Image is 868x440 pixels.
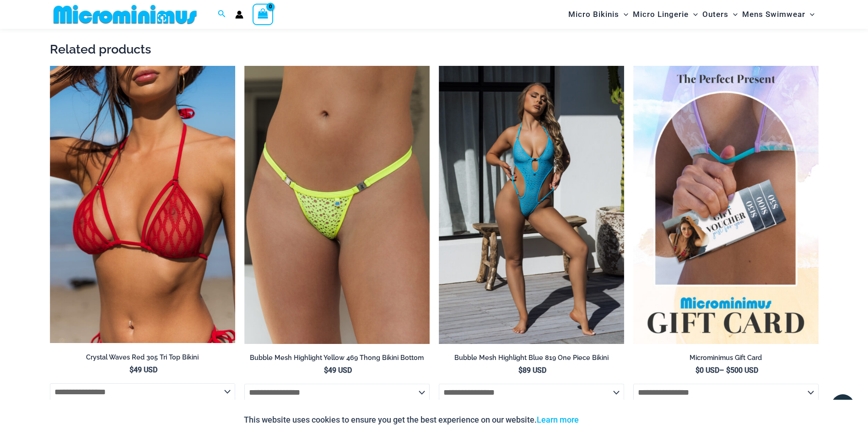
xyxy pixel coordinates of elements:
[619,3,628,26] span: Menu Toggle
[244,354,430,362] h2: Bubble Mesh Highlight Yellow 469 Thong Bikini Bottom
[568,3,619,26] span: Micro Bikinis
[565,1,819,27] nav: Site Navigation
[244,413,579,427] p: This website uses cookies to ensure you get the best experience on our website.
[740,3,817,26] a: Mens SwimwearMenu ToggleMenu Toggle
[518,366,546,375] bdi: 89 USD
[244,66,430,344] a: Bubble Mesh Highlight Yellow 469 Thong 02Bubble Mesh Highlight Yellow 309 Tri Top 469 Thong 03Bub...
[50,4,200,25] img: MM SHOP LOGO FLAT
[253,4,274,25] a: View Shopping Cart, empty
[700,3,740,26] a: OutersMenu ToggleMenu Toggle
[633,354,819,365] a: Microminimus Gift Card
[244,354,430,365] a: Bubble Mesh Highlight Yellow 469 Thong Bikini Bottom
[689,3,698,26] span: Menu Toggle
[805,3,814,26] span: Menu Toggle
[439,354,624,362] h2: Bubble Mesh Highlight Blue 819 One Piece Bikini
[439,66,624,344] a: Bubble Mesh Highlight Blue 819 One Piece 01Bubble Mesh Highlight Blue 819 One Piece 03Bubble Mesh...
[518,366,523,375] span: $
[129,365,134,374] span: $
[324,366,352,375] bdi: 49 USD
[633,365,819,376] span: –
[633,3,689,26] span: Micro Lingerie
[235,11,243,19] a: Account icon link
[129,365,157,374] bdi: 49 USD
[726,366,730,375] span: $
[695,366,719,375] bdi: 0 USD
[702,3,728,26] span: Outers
[324,366,328,375] span: $
[50,41,819,57] h2: Related products
[726,366,758,375] bdi: 500 USD
[742,3,805,26] span: Mens Swimwear
[244,66,430,344] img: Bubble Mesh Highlight Yellow 469 Thong 02
[218,9,226,20] a: Search icon link
[586,409,625,431] button: Accept
[50,66,235,343] img: Crystal Waves 305 Tri Top 01
[439,354,624,365] a: Bubble Mesh Highlight Blue 819 One Piece Bikini
[50,66,235,343] a: Crystal Waves 305 Tri Top 01Crystal Waves 305 Tri Top 4149 Thong 04Crystal Waves 305 Tri Top 4149...
[631,3,700,26] a: Micro LingerieMenu ToggleMenu Toggle
[633,66,819,344] img: Featured Gift Card
[566,3,631,26] a: Micro BikinisMenu ToggleMenu Toggle
[537,415,579,424] a: Learn more
[633,354,819,362] h2: Microminimus Gift Card
[695,366,700,375] span: $
[50,353,235,365] a: Crystal Waves Red 305 Tri Top Bikini
[728,3,738,26] span: Menu Toggle
[50,353,235,362] h2: Crystal Waves Red 305 Tri Top Bikini
[439,66,624,344] img: Bubble Mesh Highlight Blue 819 One Piece 01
